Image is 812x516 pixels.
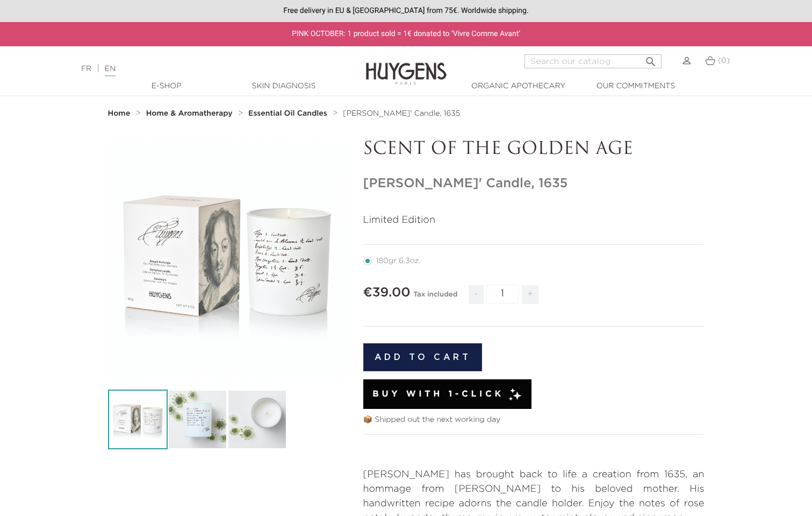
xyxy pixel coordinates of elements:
[113,81,220,92] a: E-Shop
[718,57,730,65] span: (0)
[343,109,460,118] a: [PERSON_NAME]' Candle, 1635
[76,62,330,75] div: |
[108,110,131,117] strong: Home
[524,54,662,68] input: Search
[108,109,133,118] a: Home
[644,52,657,65] i: 
[363,176,705,192] h1: [PERSON_NAME]' Candle, 1635
[469,285,484,304] span: -
[248,109,330,118] a: Essential Oil Candles
[363,257,434,265] label: 180gr 6.3oz.
[363,414,705,426] p: 📦 Shipped out the next working day
[413,283,457,312] div: Tax included
[363,343,483,371] button: Add to cart
[248,110,327,117] strong: Essential Oil Candles
[363,213,705,228] p: Limited Edition
[230,81,337,92] a: Skin Diagnosis
[641,51,660,66] button: 
[363,139,705,160] p: SCENT OF THE GOLDEN AGE
[465,81,572,92] a: Organic Apothecary
[582,81,689,92] a: Our commitments
[146,109,235,118] a: Home & Aromatherapy
[81,65,91,73] a: FR
[363,286,411,299] span: €39.00
[486,285,519,303] input: Quantity
[105,65,116,76] a: EN
[343,110,460,117] span: [PERSON_NAME]' Candle, 1635
[366,45,447,87] img: Huygens
[522,285,539,304] span: +
[146,110,233,117] strong: Home & Aromatherapy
